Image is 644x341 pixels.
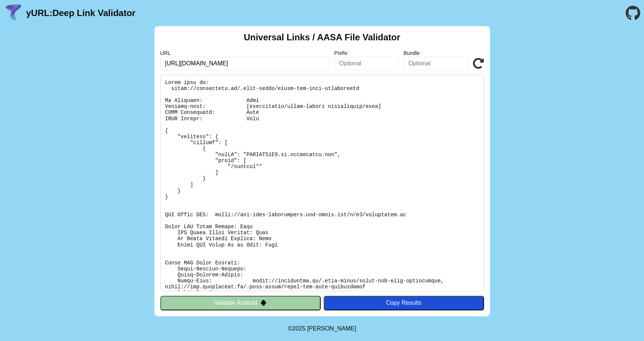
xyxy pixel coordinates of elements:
[4,3,23,23] img: yURL Logo
[160,296,321,310] button: Validate Android
[160,50,330,56] label: URL
[26,8,135,18] a: yURL:Deep Link Validator
[334,50,399,56] label: Prefix
[307,325,356,332] a: Michael Ibragimchayev's Personal Site
[260,300,267,306] img: droidIcon.svg
[403,50,468,56] label: Bundle
[288,316,356,341] footer: ©
[292,325,306,332] span: 2025
[160,57,330,70] input: Required
[327,300,480,306] div: Copy Results
[244,32,400,43] h2: Universal Links / AASA File Validator
[334,57,399,70] input: Optional
[160,75,484,291] pre: Lorem ipsu do: sitam://consectetu.ad/.elit-seddo/eiusm-tem-inci-utlaboreetd Ma Aliquaen: Admi Ven...
[403,57,468,70] input: Optional
[324,296,484,310] button: Copy Results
